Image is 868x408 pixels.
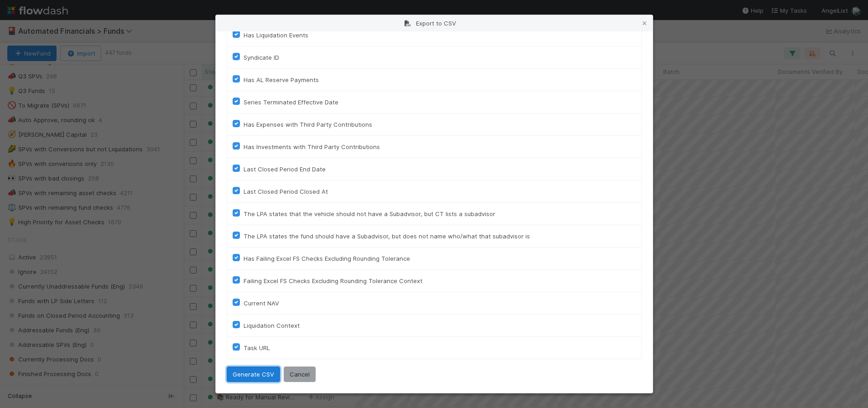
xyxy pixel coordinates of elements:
button: Generate CSV [227,367,280,382]
div: Export to CSV [216,15,653,31]
label: Has Investments with Third Party Contributions [244,141,380,152]
label: Last Closed Period End Date [244,164,326,175]
label: Last Closed Period Closed At [244,186,328,197]
label: Has Expenses with Third Party Contributions [244,119,372,130]
label: Task URL [244,342,270,353]
label: Syndicate ID [244,52,279,63]
label: The LPA states that the vehicle should not have a Subadvisor, but CT lists a subadvisor [244,208,495,219]
label: Series Terminated Effective Date [244,97,338,108]
label: Has Liquidation Events [244,30,308,41]
label: Current NAV [244,298,279,309]
label: The LPA states the fund should have a Subadvisor, but does not name who/what that subadvisor is [244,231,530,242]
label: Has AL Reserve Payments [244,74,319,85]
label: Failing Excel FS Checks Excluding Rounding Tolerance Context [244,275,422,286]
button: Cancel [284,367,316,382]
label: Liquidation Context [244,320,300,331]
label: Has Failing Excel FS Checks Excluding Rounding Tolerance [244,253,410,264]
